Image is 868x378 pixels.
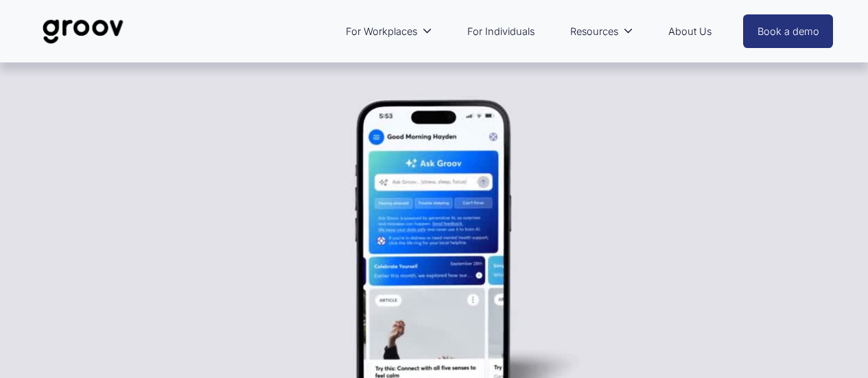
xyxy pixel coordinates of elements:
a: folder dropdown [339,16,439,47]
a: folder dropdown [563,16,640,47]
span: For Workplaces [346,23,417,40]
span: Resources [570,23,618,40]
a: About Us [661,16,718,47]
a: Book a demo [743,14,834,48]
img: Groov | Unlock Human Potential at Work and in Life [35,9,132,54]
a: For Individuals [460,16,541,47]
